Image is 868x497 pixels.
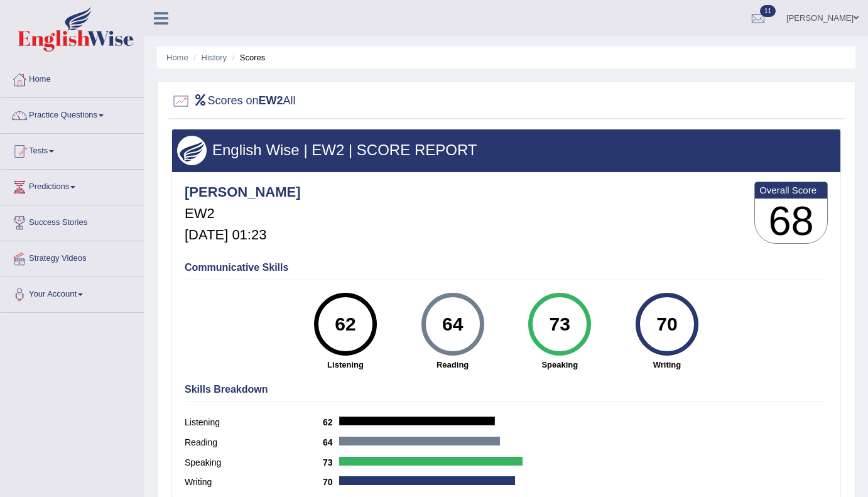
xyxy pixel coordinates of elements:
[405,359,500,371] strong: Reading
[620,359,715,371] strong: Writing
[185,456,323,469] label: Speaking
[185,384,828,395] h4: Skills Breakdown
[177,142,835,158] h3: English Wise | EW2 | SCORE REPORT
[759,185,823,195] b: Overall Score
[513,359,607,371] strong: Speaking
[537,298,583,351] div: 73
[1,62,144,94] a: Home
[185,206,301,221] h5: EW2
[229,52,266,63] li: Scores
[171,92,296,111] h2: Scores on All
[322,298,368,351] div: 62
[259,94,283,107] b: EW2
[185,227,301,243] h5: [DATE] 01:23
[1,241,144,273] a: Strategy Videos
[1,205,144,237] a: Success Stories
[202,53,227,62] a: History
[185,436,323,449] label: Reading
[323,477,339,487] b: 70
[185,476,323,489] label: Writing
[323,417,339,427] b: 62
[323,437,339,447] b: 64
[760,5,776,17] span: 11
[185,416,323,429] label: Listening
[177,136,207,165] img: wings.png
[298,359,393,371] strong: Listening
[644,298,690,351] div: 70
[323,457,339,467] b: 73
[1,134,144,165] a: Tests
[1,170,144,201] a: Predictions
[185,262,828,273] h4: Communicative Skills
[430,298,475,351] div: 64
[1,277,144,309] a: Your Account
[185,185,301,200] h4: [PERSON_NAME]
[755,199,827,244] h3: 68
[1,98,144,129] a: Practice Questions
[166,53,188,62] a: Home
